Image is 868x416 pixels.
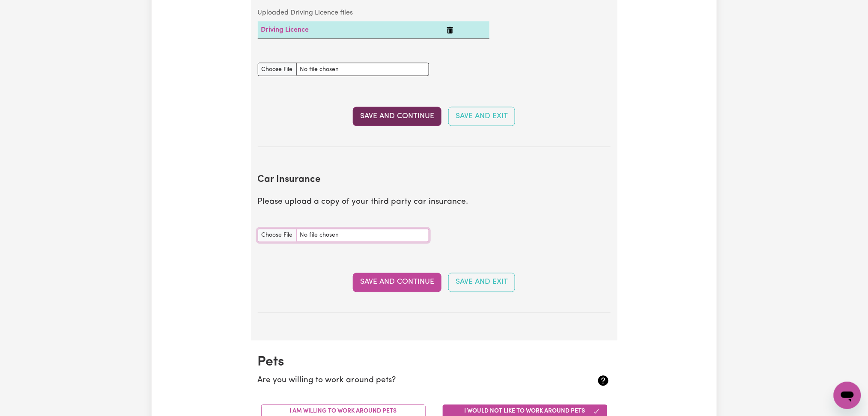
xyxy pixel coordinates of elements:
[258,354,611,371] h2: Pets
[834,382,861,409] iframe: Button to launch messaging window
[353,273,441,292] button: Save and Continue
[448,273,515,292] button: Save and Exit
[258,375,552,387] p: Are you willing to work around pets?
[258,4,489,21] caption: Uploaded Driving Licence files
[353,107,441,126] button: Save and Continue
[258,175,611,186] h2: Car Insurance
[261,27,309,33] a: Driving Licence
[448,107,515,126] button: Save and Exit
[447,25,453,35] button: Delete Driving Licence
[258,196,611,209] p: Please upload a copy of your third party car insurance.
